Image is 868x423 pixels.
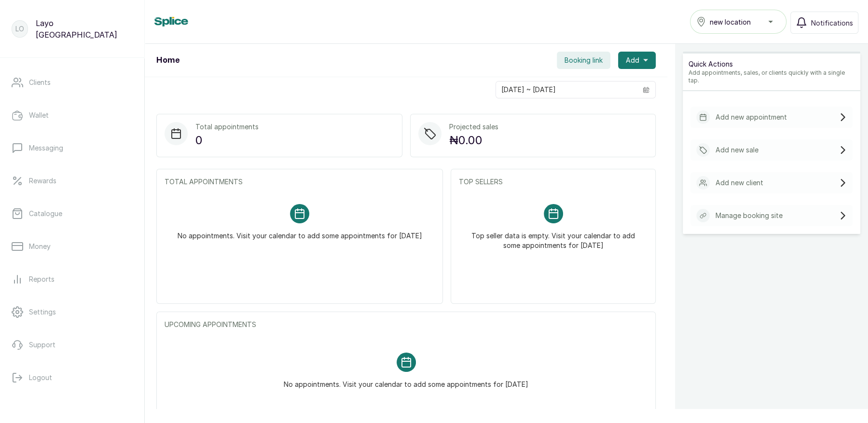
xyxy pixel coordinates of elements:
button: Logout [8,364,137,391]
p: Clients [29,78,51,87]
p: Top seller data is empty. Visit your calendar to add some appointments for [DATE] [470,223,636,250]
p: Support [29,340,55,350]
p: Projected sales [449,122,498,132]
p: ₦0.00 [449,132,498,149]
p: Logout [29,373,52,382]
a: Reports [8,266,137,293]
button: Add [618,52,656,69]
p: No appointments. Visit your calendar to add some appointments for [DATE] [284,372,528,389]
button: Notifications [790,12,858,34]
p: Add appointments, sales, or clients quickly with a single tap. [689,69,854,84]
a: Money [8,233,137,260]
input: Select date [496,82,637,98]
p: LO [15,24,24,34]
p: Wallet [29,110,49,120]
a: Catalogue [8,200,137,227]
span: Notifications [811,18,853,28]
span: Booking link [565,55,603,65]
a: Settings [8,299,137,326]
a: Rewards [8,167,137,194]
p: 0 [195,132,259,149]
p: Rewards [29,176,56,186]
a: Clients [8,69,137,96]
p: Add new appointment [716,112,787,122]
h1: Home [156,55,179,66]
p: Add new sale [716,145,758,155]
p: Total appointments [195,122,259,132]
a: Messaging [8,135,137,162]
p: No appointments. Visit your calendar to add some appointments for [DATE] [178,223,422,241]
p: TOP SELLERS [459,177,648,187]
span: new location [710,17,751,27]
p: Catalogue [29,209,62,218]
p: Manage booking site [716,211,783,220]
a: Support [8,331,137,358]
p: Layo [GEOGRAPHIC_DATA] [36,17,133,41]
p: UPCOMING APPOINTMENTS [165,320,648,329]
a: Wallet [8,102,137,129]
p: Messaging [29,143,63,153]
p: Quick Actions [689,59,854,69]
button: Booking link [557,52,610,69]
p: Add new client [716,178,763,188]
span: Add [626,55,639,65]
button: new location [690,10,786,34]
p: Reports [29,274,55,284]
p: Money [29,242,51,251]
p: Settings [29,307,56,317]
p: TOTAL APPOINTMENTS [165,177,435,187]
svg: calendar [643,86,649,93]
